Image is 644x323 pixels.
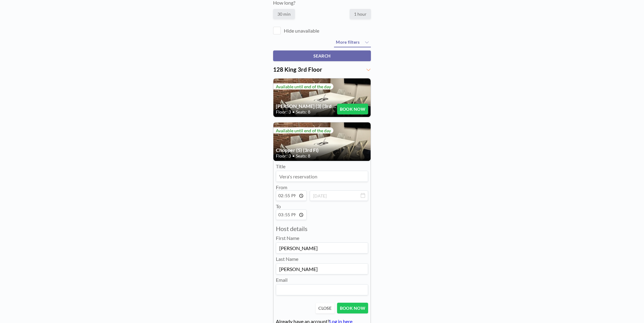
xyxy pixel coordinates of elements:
button: BOOK NOW [337,104,368,114]
span: 128 King 3rd Floor [273,66,322,73]
span: Floor: 3 [276,109,291,115]
span: More filters [336,39,360,45]
span: SEARCH [313,53,331,58]
span: Floor: 3 [276,153,291,159]
h4: [PERSON_NAME] (3) (3rd Fl) [276,103,337,109]
button: BOOK NOW [337,303,368,313]
label: From [276,184,287,190]
span: Seats: 8 [296,153,310,159]
input: Vera's reservation [276,171,368,181]
h4: Chopper (5) (3rd Fl) [276,147,368,153]
label: 1 hour [350,9,371,19]
label: Title [276,163,285,169]
label: 30 min [273,9,295,19]
label: To [276,203,281,209]
span: • [292,153,295,159]
span: • [292,109,295,115]
button: SEARCH [273,50,371,61]
button: More filters [334,38,371,47]
label: First Name [276,235,299,241]
button: CLOSE [316,303,334,313]
span: Available until end of the day [276,128,331,133]
h3: Host details [276,225,368,233]
label: Last Name [276,256,298,262]
span: Available until end of the day [276,84,331,89]
span: Seats: 8 [296,109,310,115]
label: Hide unavailable [284,28,319,34]
label: Email [276,277,288,283]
